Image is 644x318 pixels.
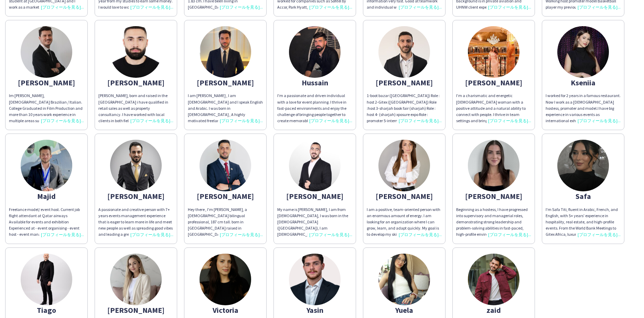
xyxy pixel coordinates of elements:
[200,254,251,305] img: thumb-340cfb1d-0afc-4cb5-ac3e-3ed2b380c891.jpg
[456,79,531,86] div: [PERSON_NAME]
[110,254,162,305] img: thumb-68a84f77221b4.jpeg
[456,206,531,238] div: Beginning as a hostess, I have progressed into supervisory and managerial roles, demonstrating st...
[188,307,263,313] div: Victoria
[546,93,621,124] div: I worked for 2 years in a famous restaurant. Now I work as a [DEMOGRAPHIC_DATA] hostess, promoter...
[277,307,352,313] div: Yasin
[378,26,430,78] img: thumb-65766f85d47dc.jpeg
[378,254,430,305] img: thumb-89d38bf3-d3d1-46dc-98b2-7bddde01357b.jpg
[110,26,162,78] img: thumb-67e4d57c322ab.jpeg
[98,206,173,238] div: A passionate and creative person with 7+ years events management experience that is eager to lear...
[21,26,72,78] img: thumb-67863c07a8814.jpeg
[468,26,519,78] img: thumb-cf0698f7-a19a-41da-8f81-87de45a19828.jpg
[9,93,84,124] div: Im [PERSON_NAME], [DEMOGRAPHIC_DATA] Brazilian / Italian. College Graduated in Film Production an...
[367,307,442,313] div: Yuela
[289,26,341,78] img: thumb-2515096a-1237-4e11-847e-ef6f4d90c0ca.jpg
[21,254,72,305] img: thumb-68a83087bbfb3.jpg
[289,254,341,305] img: thumb-689e97d6ba457.jpeg
[456,193,531,199] div: [PERSON_NAME]
[277,193,352,199] div: [PERSON_NAME]
[188,206,263,238] div: Hey there , I'm [PERSON_NAME], a [DEMOGRAPHIC_DATA] bilingual professional, 187 cm tall. born in ...
[9,307,84,313] div: Tiago
[9,206,84,238] div: Freelance model/ event host. Current job flight attendant at Qatar airways Available for events a...
[557,26,609,78] img: thumb-671f536a5562f.jpeg
[378,140,430,191] img: thumb-673632cc6a9f8.jpeg
[188,93,263,124] div: I am [PERSON_NAME] , I am [DEMOGRAPHIC_DATA] and I speak English and Arabic. I was born in [DEMOG...
[277,206,352,238] div: My name is [PERSON_NAME], I am from [DEMOGRAPHIC_DATA], I was born in the [DEMOGRAPHIC_DATA] ([GE...
[21,140,72,191] img: thumb-6703a49d3d1f6.jpeg
[200,140,251,191] img: thumb-c122b529-1d7f-4880-892c-2dba5da5d9fc.jpg
[456,93,531,124] div: I’m a charismatic and energetic [DEMOGRAPHIC_DATA] woman with a positive attitude and a natural a...
[367,206,442,238] div: I am a positive, team-oriented person with an enormous amount of energy. I am looking for an orga...
[367,79,442,86] div: [PERSON_NAME]
[546,79,621,86] div: Kseniia
[188,193,263,199] div: [PERSON_NAME]
[289,140,341,191] img: thumb-68b9e3d6ee9e1.jpeg
[456,307,531,313] div: zaid
[546,206,621,238] div: I'm Safa Titi, fluent in Arabic, French, and English, with 5+ years' experience in hospitality, r...
[546,193,621,199] div: Safa
[98,307,173,313] div: [PERSON_NAME]
[468,254,519,305] img: thumb-0abc8545-ac6c-4045-9ff6-bf7ec7d3b2d0.jpg
[200,26,251,78] img: thumb-673f2cb32bec2.jpeg
[98,79,173,86] div: [PERSON_NAME]
[110,140,162,191] img: thumb-639273e4591d4.jpeg
[277,79,352,86] div: Hussain
[367,193,442,199] div: [PERSON_NAME]
[468,140,519,191] img: thumb-679c74a537884.jpeg
[9,193,84,199] div: Majid
[98,193,173,199] div: [PERSON_NAME]
[557,140,609,191] img: thumb-9b953f8e-3d33-4058-9de8-fb570361871a.jpg
[98,93,173,124] div: [PERSON_NAME], born and raised in the [GEOGRAPHIC_DATA] i have qualified in retail sales as well ...
[367,93,442,124] div: 1-boot bazar ([GEOGRAPHIC_DATA]) Role : host 2-Gitex ([GEOGRAPHIC_DATA]) Role :host 3-sharjah boo...
[9,79,84,86] div: [PERSON_NAME]
[188,79,263,86] div: [PERSON_NAME]
[277,93,352,124] div: I'm a passionate and driven individual with a love for event planning. I thrive in fast-paced env...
